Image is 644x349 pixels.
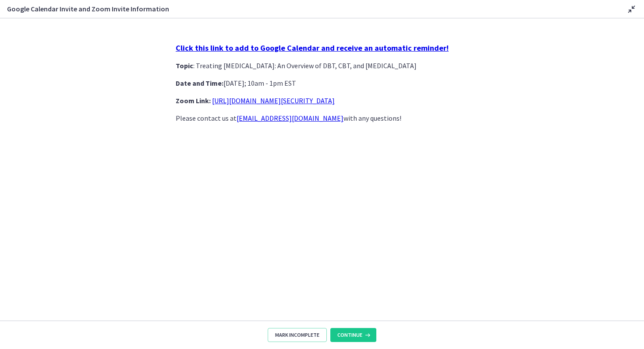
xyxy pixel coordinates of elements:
p: Please contact us at with any questions! [176,113,468,123]
button: Mark Incomplete [268,328,327,342]
a: [URL][DOMAIN_NAME][SECURITY_DATA] [212,96,335,105]
a: Click this link to add to Google Calendar and receive an automatic reminder! [176,44,449,52]
p: [DATE]; 10am - 1pm EST [176,78,468,88]
button: Continue [330,328,376,342]
h3: Google Calendar Invite and Zoom Invite Information [7,3,612,14]
strong: Topic [176,61,193,70]
a: [EMAIL_ADDRESS][DOMAIN_NAME] [237,114,343,122]
span: Mark Incomplete [275,332,319,339]
strong: Zoom Link: [176,96,211,105]
strong: Click this link to add to Google Calendar and receive an automatic reminder! [176,43,449,53]
strong: Date and Time: [176,79,223,87]
p: : Treating [MEDICAL_DATA]: An Overview of DBT, CBT, and [MEDICAL_DATA] [176,60,468,71]
span: Continue [337,332,362,339]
